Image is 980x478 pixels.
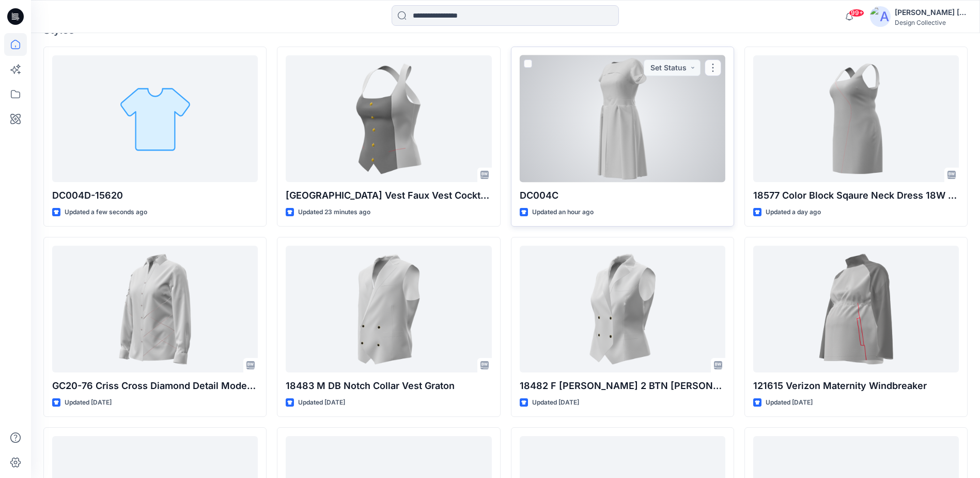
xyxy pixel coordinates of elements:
p: Updated [DATE] [532,397,579,408]
a: 18584 Square Vest Faux Vest Cocktail Top Morongo [286,55,491,182]
p: Updated [DATE] [766,397,813,408]
p: 121615 Verizon Maternity Windbreaker [753,379,959,393]
a: 18577 Color Block Sqaure Neck Dress 18W G2E [753,55,959,182]
a: DC004C [520,55,725,182]
p: 18577 Color Block Sqaure Neck Dress 18W G2E [753,188,959,203]
p: Updated a day ago [766,207,821,218]
p: Updated a few seconds ago [65,207,147,218]
p: GC20-76 Criss Cross Diamond Detail Modern Blouse LS [52,379,258,393]
p: 18482 F [PERSON_NAME] 2 BTN [PERSON_NAME] [520,379,725,393]
p: Updated [DATE] [65,397,112,408]
a: 121615 Verizon Maternity Windbreaker [753,246,959,372]
p: DC004D-15620 [52,188,258,203]
img: avatar [870,6,891,27]
p: [GEOGRAPHIC_DATA] Vest Faux Vest Cocktail Top Morongo [286,188,491,203]
a: 18482 F DB VEST 2 BTN Graton [520,246,725,372]
p: Updated an hour ago [532,207,594,218]
p: 18483 M DB Notch Collar Vest Graton [286,379,491,393]
div: Design Collective [895,19,967,26]
p: DC004C [520,188,725,203]
a: 18483 M DB Notch Collar Vest Graton [286,246,491,372]
p: Updated 23 minutes ago [298,207,370,218]
a: DC004D-15620 [52,55,258,182]
div: [PERSON_NAME] [PERSON_NAME] [895,6,967,19]
p: Updated [DATE] [298,397,345,408]
a: GC20-76 Criss Cross Diamond Detail Modern Blouse LS [52,246,258,372]
span: 99+ [849,9,864,17]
